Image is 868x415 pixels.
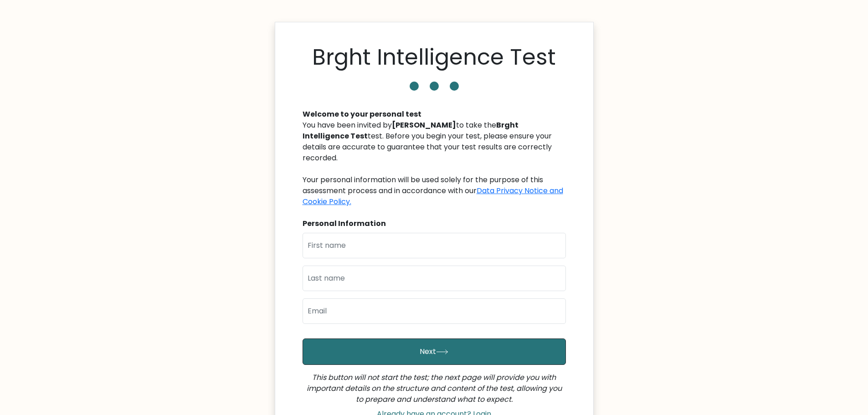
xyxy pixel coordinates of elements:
[303,338,566,365] button: Next
[307,372,562,405] i: This button will not start the test; the next page will provide you with important details on the...
[303,218,566,229] div: Personal Information
[303,233,566,258] input: First name
[303,298,566,324] input: Email
[303,266,566,291] input: Last name
[303,185,563,207] a: Data Privacy Notice and Cookie Policy.
[303,120,519,141] b: Brght Intelligence Test
[303,120,566,207] div: You have been invited by to take the test. Before you begin your test, please ensure your details...
[312,44,556,71] h1: Brght Intelligence Test
[303,109,566,120] div: Welcome to your personal test
[392,120,456,130] b: [PERSON_NAME]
